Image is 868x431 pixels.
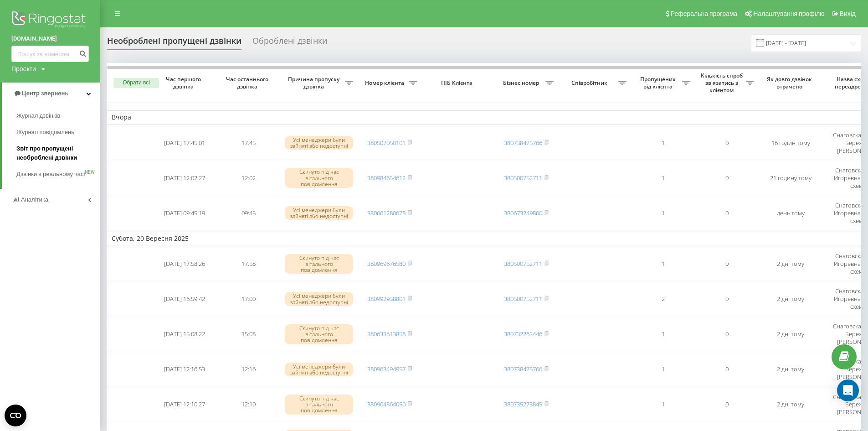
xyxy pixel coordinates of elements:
[429,79,487,87] span: ПІБ Клієнта
[11,34,89,43] a: [DOMAIN_NAME]
[631,197,695,230] td: 1
[695,317,759,351] td: 0
[840,10,856,17] span: Вихід
[367,139,406,147] a: 380507050101
[216,282,280,316] td: 17:00
[695,353,759,386] td: 0
[563,79,618,87] span: Співробітник
[695,197,759,230] td: 0
[11,64,36,73] div: Проекти
[285,363,353,376] div: Усі менеджери були зайняті або недоступні
[153,126,216,160] td: [DATE] 17:45:01
[216,353,280,386] td: 12:16
[285,168,353,188] div: Скинуто під час вітального повідомлення
[216,197,280,230] td: 09:45
[224,76,273,90] span: Час останнього дзвінка
[107,36,241,50] div: Необроблені пропущені дзвінки
[631,247,695,280] td: 1
[367,260,406,268] a: 380969676580
[631,126,695,160] td: 1
[504,260,542,268] a: 380500752711
[160,76,209,90] span: Час першого дзвінка
[2,83,100,104] a: Центр звернень
[216,161,280,195] td: 12:02
[636,76,682,90] span: Пропущених від клієнта
[11,46,89,62] input: Пошук за номером
[504,174,542,182] a: 380500752711
[499,79,545,87] span: Бізнес номер
[153,353,216,386] td: [DATE] 12:16:53
[22,90,68,97] span: Центр звернень
[504,209,542,217] a: 380673249860
[285,254,353,274] div: Скинуто під час вітального повідомлення
[285,206,353,220] div: Усі менеджери були зайняті або недоступні
[504,400,542,408] a: 380735273845
[631,282,695,316] td: 2
[113,78,159,88] button: Обрати всі
[759,282,822,316] td: 2 дні тому
[285,136,353,150] div: Усі менеджери були зайняті або недоступні
[367,295,406,303] a: 380992938801
[21,196,48,203] span: Аналiтика
[367,209,406,217] a: 380661280678
[16,170,85,179] span: Дзвінки в реальному часі
[699,72,746,93] span: Кількість спроб зв'язатись з клієнтом
[5,405,26,426] button: Open CMP widget
[504,365,542,373] a: 380738475766
[285,76,345,90] span: Причина пропуску дзвінка
[367,174,406,182] a: 380984654612
[252,36,327,50] div: Оброблені дзвінки
[16,166,100,182] a: Дзвінки в реальному часіNEW
[759,353,822,386] td: 2 дні тому
[153,247,216,280] td: [DATE] 17:58:26
[216,126,280,160] td: 17:45
[367,400,406,408] a: 380964564056
[766,76,815,90] span: Як довго дзвінок втрачено
[504,295,542,303] a: 380500752711
[671,10,738,17] span: Реферальна програма
[695,161,759,195] td: 0
[16,140,100,166] a: Звіт про пропущені необроблені дзвінки
[153,388,216,421] td: [DATE] 12:10:27
[759,247,822,280] td: 2 дні тому
[631,161,695,195] td: 1
[759,161,822,195] td: 21 годину тому
[759,197,822,230] td: день тому
[16,144,96,162] span: Звіт про пропущені необроблені дзвінки
[631,388,695,421] td: 1
[362,79,409,87] span: Номер клієнта
[695,126,759,160] td: 0
[285,292,353,306] div: Усі менеджери були зайняті або недоступні
[16,108,100,124] a: Журнал дзвінків
[16,111,60,120] span: Журнал дзвінків
[367,330,406,338] a: 380633613858
[837,379,859,401] div: Open Intercom Messenger
[759,388,822,421] td: 2 дні тому
[367,365,406,373] a: 380963494957
[11,9,89,32] img: Ringostat logo
[16,128,74,137] span: Журнал повідомлень
[759,126,822,160] td: 16 годин тому
[285,395,353,415] div: Скинуто під час вітального повідомлення
[695,282,759,316] td: 0
[631,317,695,351] td: 1
[153,197,216,230] td: [DATE] 09:45:19
[216,317,280,351] td: 15:08
[216,388,280,421] td: 12:10
[216,247,280,280] td: 17:58
[631,353,695,386] td: 1
[759,317,822,351] td: 2 дні тому
[695,388,759,421] td: 0
[753,10,824,17] span: Налаштування профілю
[695,247,759,280] td: 0
[285,324,353,344] div: Скинуто під час вітального повідомлення
[153,282,216,316] td: [DATE] 16:59:42
[153,317,216,351] td: [DATE] 15:08:22
[504,139,542,147] a: 380738475766
[153,161,216,195] td: [DATE] 12:02:27
[16,124,100,140] a: Журнал повідомлень
[504,330,542,338] a: 380732263446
